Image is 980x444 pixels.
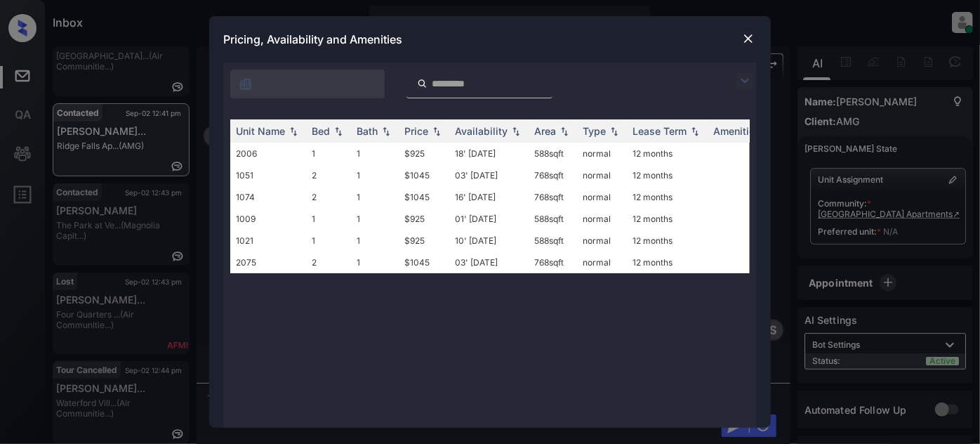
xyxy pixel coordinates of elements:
[357,125,378,137] div: Bath
[430,126,444,136] img: sorting
[351,143,399,164] td: 1
[449,208,529,230] td: 01' [DATE]
[529,164,577,186] td: 768 sqft
[577,143,627,164] td: normal
[741,32,755,46] img: close
[577,164,627,186] td: normal
[399,143,449,164] td: $925
[399,208,449,230] td: $925
[577,252,627,273] td: normal
[449,186,529,208] td: 16' [DATE]
[577,208,627,230] td: normal
[351,252,399,273] td: 1
[286,126,300,136] img: sorting
[404,125,428,137] div: Price
[236,125,285,137] div: Unit Name
[688,126,702,136] img: sorting
[331,126,345,136] img: sorting
[230,143,306,164] td: 2006
[449,230,529,252] td: 10' [DATE]
[379,126,393,136] img: sorting
[529,143,577,164] td: 588 sqft
[306,252,351,273] td: 2
[306,230,351,252] td: 1
[529,252,577,273] td: 768 sqft
[449,164,529,186] td: 03' [DATE]
[306,164,351,186] td: 2
[306,208,351,230] td: 1
[577,186,627,208] td: normal
[633,125,687,137] div: Lease Term
[230,186,306,208] td: 1074
[239,77,253,91] img: icon-zuma
[306,186,351,208] td: 2
[627,252,708,273] td: 12 months
[399,164,449,186] td: $1045
[209,16,771,63] div: Pricing, Availability and Amenities
[312,125,330,137] div: Bed
[449,143,529,164] td: 18' [DATE]
[627,164,708,186] td: 12 months
[455,125,508,137] div: Availability
[351,186,399,208] td: 1
[529,208,577,230] td: 588 sqft
[399,230,449,252] td: $925
[230,230,306,252] td: 1021
[583,125,606,137] div: Type
[627,230,708,252] td: 12 months
[230,164,306,186] td: 1051
[509,126,523,136] img: sorting
[736,72,753,89] img: icon-zuma
[351,230,399,252] td: 1
[306,143,351,164] td: 1
[417,77,428,90] img: icon-zuma
[577,230,627,252] td: normal
[534,125,556,137] div: Area
[230,208,306,230] td: 1009
[607,126,621,136] img: sorting
[399,186,449,208] td: $1045
[449,252,529,273] td: 03' [DATE]
[627,208,708,230] td: 12 months
[351,208,399,230] td: 1
[627,186,708,208] td: 12 months
[557,126,571,136] img: sorting
[399,252,449,273] td: $1045
[529,230,577,252] td: 588 sqft
[713,125,760,137] div: Amenities
[627,143,708,164] td: 12 months
[230,252,306,273] td: 2075
[351,164,399,186] td: 1
[529,186,577,208] td: 768 sqft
